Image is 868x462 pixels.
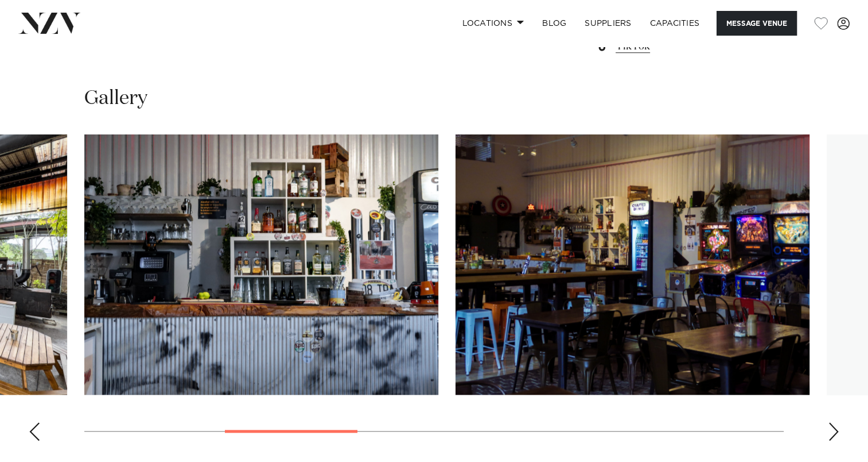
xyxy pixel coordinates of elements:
[717,11,797,36] button: Message Venue
[641,11,709,36] a: Capacities
[453,11,533,36] a: Locations
[575,11,640,36] a: SUPPLIERS
[18,13,81,33] img: nzv-logo.png
[456,134,809,395] swiper-slide: 4 / 10
[456,134,809,395] img: Tables and arcade games at WhatABBQ! in New Lynn
[84,134,438,395] swiper-slide: 3 / 10
[84,86,147,111] h2: Gallery
[533,11,575,36] a: BLOG
[84,134,438,395] img: Kitchen and bar at WhatABBQ! in New Lynn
